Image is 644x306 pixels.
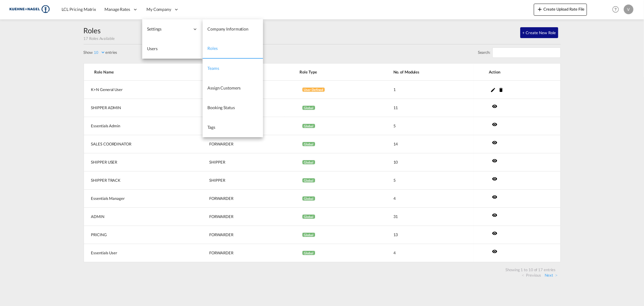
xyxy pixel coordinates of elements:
[492,249,497,254] md-icon: icon-eye
[378,135,474,153] td: 14
[207,105,235,110] span: Booking Status
[203,118,263,137] a: Tags
[624,5,633,14] div: V
[84,117,194,135] td: Essentials Admin
[104,6,130,12] span: Manage Rates
[520,27,558,38] button: + Create New Role
[378,153,474,171] td: 10
[536,5,543,13] md-icon: icon-plus 400-fg
[302,142,315,146] span: Global
[203,78,263,98] a: Assign Customers
[490,87,496,93] md-icon: icon-pencil
[194,226,284,244] td: FORWARDER
[378,171,474,190] td: 5
[492,140,497,145] md-icon: icon-eye
[492,122,497,127] md-icon: icon-eye
[62,7,96,12] span: LCL Pricing Matrix
[492,47,561,58] input: Search:
[93,50,105,55] select: Showentries
[522,272,541,278] a: Previous
[194,153,284,171] td: SHIPPER
[302,106,315,110] span: Global
[194,99,284,117] td: SHIPPER
[302,233,315,237] span: Global
[302,178,315,183] span: Global
[492,176,497,181] md-icon: icon-eye
[203,59,263,78] a: Teams
[84,226,194,244] td: PRICING
[489,69,553,75] span: Action
[84,26,101,35] span: Roles
[302,87,325,92] span: User Defined
[9,3,50,16] img: 36441310f41511efafde313da40ec4a4.png
[478,47,561,58] label: Search:
[194,171,284,190] td: SHIPPER
[302,251,315,255] span: Global
[378,117,474,135] td: 5
[610,4,624,15] div: Help
[207,66,219,71] span: Teams
[545,272,558,278] a: Next
[142,39,203,59] a: Users
[393,69,474,75] span: No. of Modules
[207,26,248,31] span: Company Information
[378,208,474,226] td: 31
[95,69,194,75] span: Role Name
[300,69,378,75] span: Role Type
[302,196,315,201] span: Global
[84,208,194,226] td: ADMIN
[203,39,263,59] a: Roles
[194,208,284,226] td: FORWARDER
[142,19,203,39] div: Settings
[84,36,115,41] span: 17 Roles Available
[84,153,194,171] td: SHIPPER USER
[207,125,215,130] span: Tags
[194,81,284,99] td: FORWARDER
[84,244,194,262] td: Essentials User
[492,158,497,163] md-icon: icon-eye
[610,4,621,15] span: Help
[147,26,190,32] span: Settings
[503,267,558,272] div: Showing 1 to 10 of 17 entries
[492,103,497,109] md-icon: icon-eye
[194,135,284,153] td: FORWARDER
[84,99,194,117] td: SHIPPER ADMIN
[492,194,497,200] md-icon: icon-eye
[378,226,474,244] td: 13
[378,190,474,208] td: 4
[203,19,263,39] a: Company Information
[378,81,474,99] td: 1
[302,214,315,219] span: Global
[146,6,171,12] span: My Company
[207,46,218,51] span: Roles
[84,81,194,99] td: K+N General User
[492,212,497,218] md-icon: icon-eye
[84,171,194,190] td: SHIPPER TRACK
[194,117,284,135] td: FORWARDER
[498,87,504,93] md-icon: icon-delete
[302,124,315,128] span: Global
[534,4,587,16] button: icon-plus 400-fgCreate Upload Rate File
[84,135,194,153] td: SALES COORDINATOR
[203,98,263,118] a: Booking Status
[84,190,194,208] td: Essentials Manager
[378,99,474,117] td: 11
[492,230,497,236] md-icon: icon-eye
[194,190,284,208] td: FORWARDER
[302,160,315,164] span: Global
[207,85,241,90] span: Assign Customers
[147,46,158,51] span: Users
[378,244,474,262] td: 4
[194,244,284,262] td: FORWARDER
[84,50,117,55] label: Show entries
